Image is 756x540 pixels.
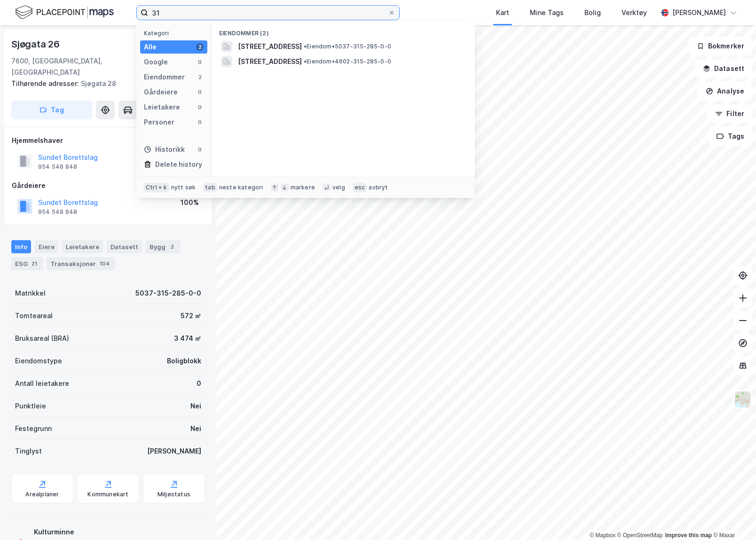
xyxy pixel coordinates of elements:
div: Sjøgata 28 [11,78,197,89]
div: nytt søk [171,184,196,191]
div: Leietakere [144,102,180,113]
span: [STREET_ADDRESS] [238,41,302,52]
div: 572 ㎡ [181,310,201,321]
div: Mine Tags [530,7,564,18]
div: Gårdeiere [12,180,205,191]
img: Z [734,391,752,408]
iframe: Chat Widget [709,495,756,540]
div: Eiendomstype [15,355,62,367]
div: 0 [196,88,204,96]
div: Google [144,56,168,68]
div: Gårdeiere [144,86,178,98]
div: Historikk [144,144,185,155]
div: 2 [196,73,204,81]
div: Boligblokk [167,355,201,367]
div: [PERSON_NAME] [147,446,201,457]
div: avbryt [369,184,388,191]
button: Filter [707,104,752,123]
div: Sjøgata 26 [11,37,62,52]
span: • [304,58,307,65]
div: 0 [196,103,204,111]
a: Improve this map [665,532,712,539]
div: Arealplaner [25,491,59,498]
div: esc [353,183,367,192]
img: logo.f888ab2527a4732fd821a326f86c7f29.svg [15,4,114,21]
div: Kategori [144,30,207,37]
button: Tag [11,101,92,119]
span: [STREET_ADDRESS] [238,56,302,67]
div: 100% [181,197,199,208]
div: Bygg [146,240,181,253]
div: Bolig [584,7,601,18]
div: Transaksjoner [47,257,115,270]
a: Mapbox [590,532,615,539]
span: Eiendom • 4602-315-285-0-0 [304,58,391,65]
div: Nei [190,400,201,412]
div: Alle [144,41,157,53]
div: 954 548 848 [38,208,77,216]
div: Bruksareal (BRA) [15,333,69,344]
div: Antall leietakere [15,378,69,389]
div: Festegrunn [15,423,52,434]
div: 2 [167,242,177,251]
div: Eiere [35,240,58,253]
div: velg [332,184,345,191]
span: • [304,43,307,50]
button: Bokmerker [689,37,752,55]
div: Punktleie [15,400,46,412]
div: Eiendommer (2) [212,22,475,39]
div: Datasett [107,240,142,253]
div: 7600, [GEOGRAPHIC_DATA], [GEOGRAPHIC_DATA] [11,55,151,78]
div: Info [11,240,31,253]
div: 104 [98,259,111,268]
div: 0 [197,378,201,389]
div: tab [203,183,217,192]
div: 0 [196,146,204,153]
div: 3 474 ㎡ [174,333,201,344]
div: 0 [196,58,204,66]
div: Leietakere [62,240,103,253]
button: Analyse [698,82,752,101]
div: Hjemmelshaver [12,135,205,146]
div: [PERSON_NAME] [672,7,726,18]
div: Kart [496,7,509,18]
button: Tags [709,127,752,146]
div: Matrikkel [15,288,46,299]
div: Personer [144,117,174,128]
div: Kommunekart [87,491,128,498]
div: 2 [196,43,204,51]
div: Ctrl + k [144,183,169,192]
div: 954 548 848 [38,163,77,171]
div: 0 [196,118,204,126]
div: Miljøstatus [157,491,190,498]
div: Nei [190,423,201,434]
a: OpenStreetMap [617,532,663,539]
span: Eiendom • 5037-315-285-0-0 [304,43,391,50]
div: 5037-315-285-0-0 [135,288,201,299]
div: Verktøy [622,7,647,18]
div: Eiendommer [144,71,185,83]
input: Søk på adresse, matrikkel, gårdeiere, leietakere eller personer [148,6,388,20]
div: 21 [30,259,39,268]
div: Delete history [155,159,202,170]
button: Datasett [695,59,752,78]
div: markere [291,184,315,191]
div: Tomteareal [15,310,53,321]
div: Tinglyst [15,446,42,457]
div: Kulturminne [34,526,201,538]
div: neste kategori [219,184,263,191]
div: ESG [11,257,43,270]
span: Tilhørende adresser: [11,79,81,87]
